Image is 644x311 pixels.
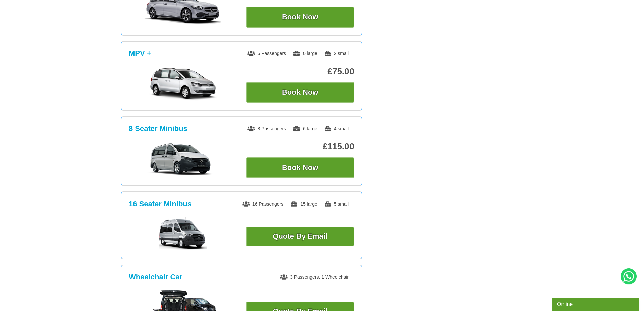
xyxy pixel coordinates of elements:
[246,157,354,178] button: Book Now
[129,124,187,133] h3: 8 Seater Minibus
[293,51,317,56] span: 0 large
[159,217,207,250] img: 16 Seater Minibus
[324,201,349,207] span: 5 small
[242,201,283,207] span: 16 Passengers
[246,82,354,103] button: Book Now
[129,273,182,281] h3: Wheelchair Car
[246,141,354,152] p: £115.00
[132,67,233,101] img: MPV +
[129,49,151,58] h3: MPV +
[129,199,192,208] h3: 16 Seater Minibus
[280,274,349,280] span: 3 Passengers, 1 Wheelchair
[246,66,354,77] p: £75.00
[246,7,354,28] button: Book Now
[247,126,286,131] span: 8 Passengers
[246,227,354,246] a: Quote By Email
[247,51,286,56] span: 6 Passengers
[290,201,317,207] span: 15 large
[324,51,349,56] span: 2 small
[324,126,349,131] span: 4 small
[132,142,233,176] img: 8 Seater Minibus
[293,126,317,131] span: 6 large
[552,296,641,311] iframe: chat widget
